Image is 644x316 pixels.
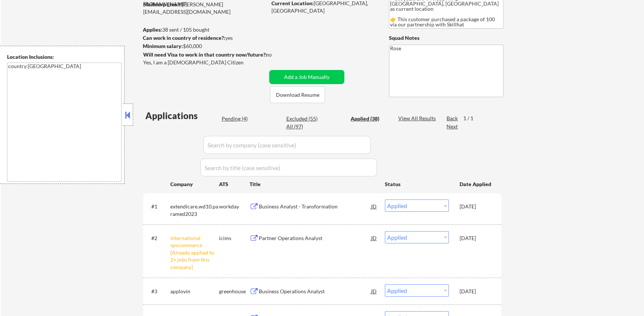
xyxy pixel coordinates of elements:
[269,70,344,84] button: Add a Job Manually
[151,288,164,295] div: #3
[143,51,267,58] strong: Will need Visa to work in that country now/future?:
[170,181,219,188] div: Company
[249,181,378,188] div: Title
[143,26,267,33] div: 38 sent / 105 bought
[143,34,264,42] div: yes
[151,234,164,242] div: #2
[259,234,371,242] div: Partner Operations Analyst
[143,42,267,50] div: $60,000
[286,115,323,122] div: Excluded (55)
[143,1,182,7] strong: Mailslurp Email:
[389,34,503,42] div: Squad Notes
[143,59,269,66] div: Yes, I am a [DEMOGRAPHIC_DATA] Citizen
[259,203,371,210] div: Business Analyst - Transformation
[170,288,219,295] div: applovin
[460,181,492,188] div: Date Applied
[460,203,492,210] div: [DATE]
[143,43,183,49] strong: Minimum salary:
[398,115,438,122] div: View All Results
[170,203,219,217] div: extendicare.wd10.paramed2023
[385,177,449,191] div: Status
[222,115,259,122] div: Pending (4)
[370,231,378,245] div: JD
[219,288,249,295] div: greenhouse
[203,136,371,154] input: Search by company (case sensitive)
[219,203,249,210] div: workday
[143,35,225,41] strong: Can work in country of residence?:
[460,234,492,242] div: [DATE]
[143,1,267,15] div: [PERSON_NAME][EMAIL_ADDRESS][DOMAIN_NAME]
[170,234,219,271] div: international-spscommerce [Already applied to 2+ jobs from this company]
[143,26,162,33] strong: Applies:
[270,86,325,103] button: Download Resume
[447,115,458,122] div: Back
[7,53,122,61] div: Location Inclusions:
[219,234,249,242] div: icims
[145,111,219,120] div: Applications
[351,115,388,122] div: Applied (38)
[200,159,377,176] input: Search by title (case sensitive)
[219,181,249,188] div: ATS
[151,203,164,210] div: #1
[370,284,378,298] div: JD
[463,115,480,122] div: 1 / 1
[460,288,492,295] div: [DATE]
[370,200,378,213] div: JD
[447,123,458,130] div: Next
[266,51,287,58] div: no
[286,123,323,130] div: All (97)
[259,288,371,295] div: Business Operations Analyst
